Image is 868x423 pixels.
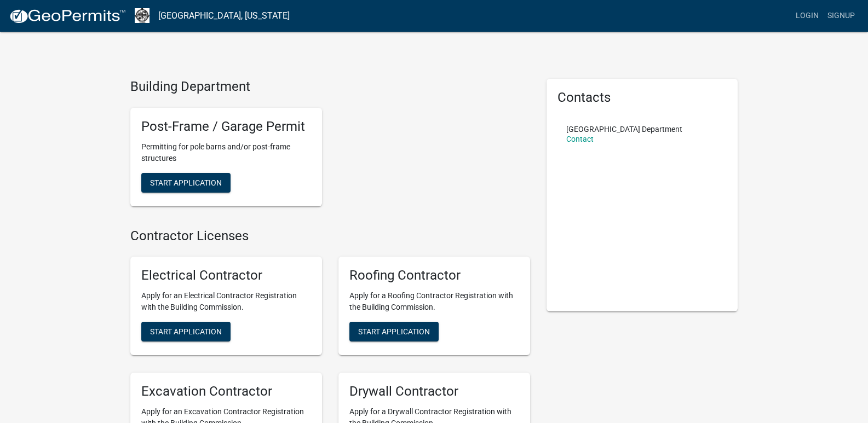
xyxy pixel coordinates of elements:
[130,79,530,95] h4: Building Department
[141,290,311,313] p: Apply for an Electrical Contractor Registration with the Building Commission.
[135,8,150,23] img: Newton County, Indiana
[823,5,859,26] a: Signup
[141,268,311,283] h5: Electrical Contractor
[557,90,727,106] h5: Contacts
[141,173,231,193] button: Start Application
[358,327,430,336] span: Start Application
[158,7,290,25] a: [GEOGRAPHIC_DATA], [US_STATE]
[566,125,682,133] p: [GEOGRAPHIC_DATA] Department
[150,327,222,336] span: Start Application
[141,141,311,164] p: Permitting for pole barns and/or post-frame structures
[141,322,231,341] button: Start Application
[349,290,519,313] p: Apply for a Roofing Contractor Registration with the Building Commission.
[141,384,311,399] h5: Excavation Contractor
[566,135,594,143] a: Contact
[150,178,222,187] span: Start Application
[349,268,519,283] h5: Roofing Contractor
[349,384,519,399] h5: Drywall Contractor
[130,228,530,244] h4: Contractor Licenses
[349,322,439,341] button: Start Application
[791,5,823,26] a: Login
[141,119,311,135] h5: Post-Frame / Garage Permit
